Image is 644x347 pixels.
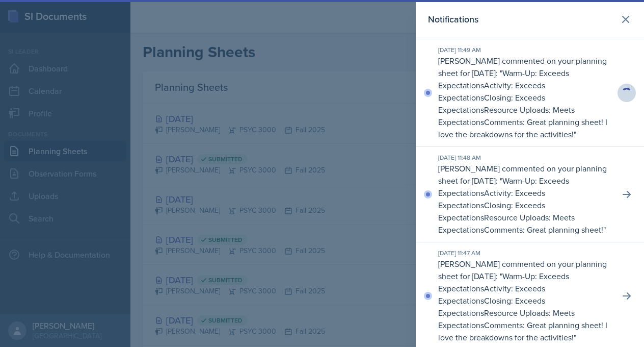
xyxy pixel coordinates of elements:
p: Warm-Up: Exceeds Expectations [438,175,569,199]
p: Comments: Great planning sheet! I love the breakdowns for the activities! [438,116,607,140]
p: [PERSON_NAME] commented on your planning sheet for [DATE]: " " [438,258,611,343]
p: Activity: Exceeds Expectations [438,80,545,103]
p: Resource Uploads: Meets Expectations [438,104,575,128]
p: Closing: Exceeds Expectations [438,200,545,223]
h2: Notifications [428,12,478,27]
p: Activity: Exceeds Expectations [438,187,545,211]
p: Resource Uploads: Meets Expectations [438,212,575,235]
p: Comments: Great planning sheet! I love the breakdowns for the activities! [438,319,607,343]
p: Closing: Exceeds Expectations [438,92,545,115]
p: Warm-Up: Exceeds Expectations [438,270,569,294]
p: [PERSON_NAME] commented on your planning sheet for [DATE]: " " [438,162,611,236]
p: Resource Uploads: Meets Expectations [438,307,575,331]
div: [DATE] 11:49 AM [438,45,611,55]
p: Comments: Great planning sheet! [484,224,603,235]
p: Warm-Up: Exceeds Expectations [438,67,569,91]
div: [DATE] 11:48 AM [438,153,611,162]
p: Closing: Exceeds Expectations [438,295,545,318]
p: Activity: Exceeds Expectations [438,283,545,306]
p: [PERSON_NAME] commented on your planning sheet for [DATE]: " " [438,55,611,140]
div: [DATE] 11:47 AM [438,249,611,258]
